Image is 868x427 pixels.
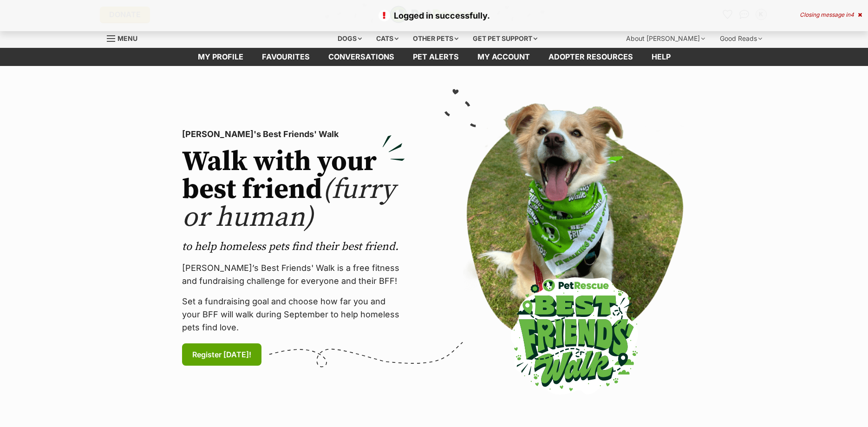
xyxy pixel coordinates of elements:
[182,148,405,232] h2: Walk with your best friend
[253,48,319,66] a: Favourites
[107,29,144,46] a: Menu
[468,48,539,66] a: My account
[182,262,405,288] p: [PERSON_NAME]’s Best Friends' Walk is a free fitness and fundraising challenge for everyone and t...
[182,172,395,235] span: (furry or human)
[713,29,769,48] div: Good Reads
[117,34,137,42] span: Menu
[319,48,404,66] a: conversations
[192,349,251,360] span: Register [DATE]!
[620,29,711,48] div: About [PERSON_NAME]
[466,29,544,48] div: Get pet support
[331,29,368,48] div: Dogs
[182,128,405,141] p: [PERSON_NAME]'s Best Friends' Walk
[642,48,680,66] a: Help
[182,343,261,366] a: Register [DATE]!
[406,29,465,48] div: Other pets
[182,295,405,334] p: Set a fundraising goal and choose how far you and your BFF will walk during September to help hom...
[539,48,642,66] a: Adopter resources
[404,48,468,66] a: Pet alerts
[182,239,405,254] p: to help homeless pets find their best friend.
[189,48,253,66] a: My profile
[370,29,405,48] div: Cats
